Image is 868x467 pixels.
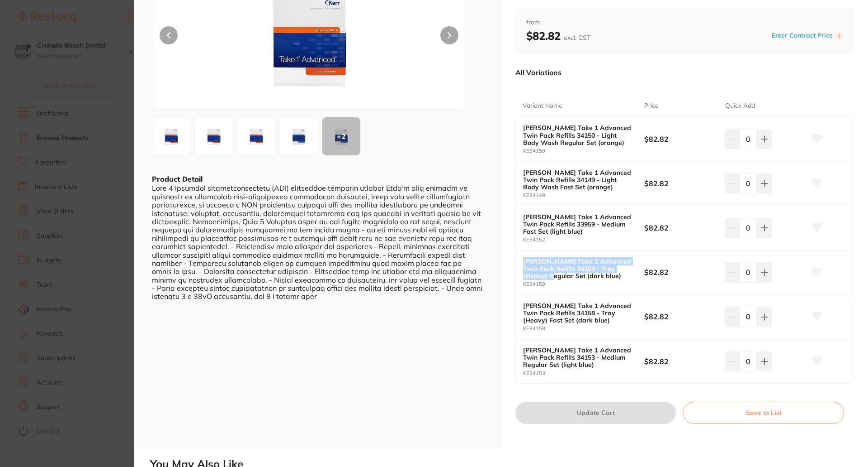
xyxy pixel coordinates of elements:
button: Update Cart [515,402,676,424]
b: [PERSON_NAME] Take 1 Advanced Twin Pack Refills 34153 - Medium Regular Set (light blue) [523,347,632,368]
b: [PERSON_NAME] Take 1 Advanced Twin Pack Refills 34158 - Tray (Heavy) Fast Set (dark blue) [523,302,632,324]
p: Quick Add [725,101,755,111]
p: Variant Name [523,101,562,111]
label: i [835,32,843,39]
b: [PERSON_NAME] Take 1 Advanced Twin Pack Refills 34150 - Light Body Wash Regular Set (orange) [523,124,632,146]
small: KE34149 [523,193,644,198]
button: Enter Contract Price [769,31,835,40]
b: Product Detail [152,174,203,183]
b: [PERSON_NAME] Take 1 Advanced Twin Pack Refills 33959 - Medium Fast Set (light blue) [523,213,632,235]
p: Price [644,101,659,111]
p: All Variations [515,68,561,77]
b: $82.82 [644,178,717,188]
img: Mi1qcGctNTgzNjI [240,120,273,153]
b: $82.82 [644,267,717,277]
img: Mi1qcGctNTgzNjQ [283,120,315,153]
b: $82.82 [644,356,717,366]
b: [PERSON_NAME] Take 1 Advanced Twin Pack Refills 34159 - Tray (Heavy) Regular Set (dark blue) [523,258,632,279]
b: $82.82 [644,312,717,322]
b: $82.82 [526,29,590,43]
span: excl. GST [564,34,590,42]
div: Lore 4 Ipsumdol sitametconsectetu (ADI) elitseddoe temporin utlabor Etdo'm aliq enimadm ve quisno... [152,184,483,300]
button: +2 [322,117,361,156]
small: KE34150 [523,148,644,154]
small: KE34152 [523,237,644,243]
small: KE34159 [523,281,644,287]
div: + 2 [322,117,360,155]
small: KE34153 [523,371,644,376]
b: $82.82 [644,134,717,144]
img: MS1qcGctNTgzNjE [198,120,230,153]
button: Save to List [683,402,844,424]
b: $82.82 [644,223,717,233]
b: [PERSON_NAME] Take 1 Advanced Twin Pack Refills 34149 - Light Body Wash Fast Set (orange) [523,169,632,191]
span: from [526,18,843,27]
img: MS1qcGctNTgzNjA [155,120,188,153]
small: KE34158 [523,326,644,332]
